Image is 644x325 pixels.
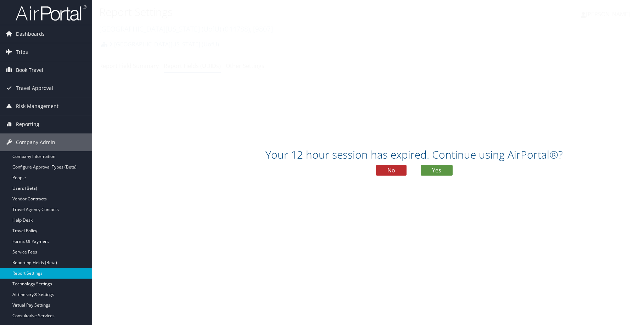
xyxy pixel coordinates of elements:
img: airportal-logo.png [16,5,86,21]
span: Trips [16,43,28,61]
span: Risk Management [16,97,58,115]
span: Book Travel [16,61,43,79]
button: Yes [421,165,453,176]
span: Reporting [16,115,39,133]
span: Travel Approval [16,79,53,97]
button: No [376,165,407,176]
span: Dashboards [16,25,45,43]
span: Company Admin [16,133,55,151]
